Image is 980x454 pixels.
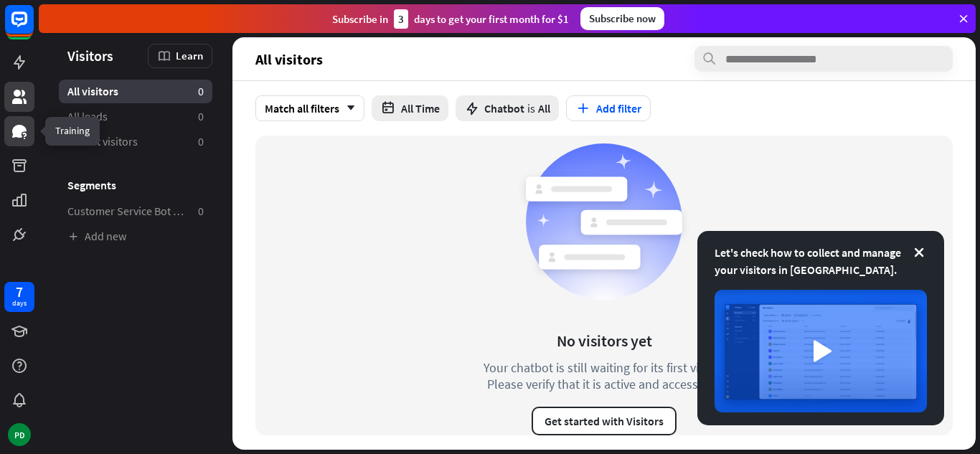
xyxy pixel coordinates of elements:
div: Subscribe in days to get your first month for $1 [332,9,569,29]
div: PD [8,423,31,446]
div: days [12,298,27,308]
div: 3 [394,9,408,29]
div: Let's check how to collect and manage your visitors in [GEOGRAPHIC_DATA]. [715,244,927,278]
span: is [527,101,535,115]
button: Get started with Visitors [532,407,677,435]
div: Match all filters [255,95,364,121]
h3: Segments [59,178,212,192]
i: arrow_down [339,104,355,113]
a: 7 days [4,282,34,312]
button: All Time [372,95,448,121]
span: Chatbot [484,101,524,115]
img: image [715,290,927,412]
aside: 0 [198,204,204,219]
div: No visitors yet [557,331,652,351]
span: Learn [176,49,203,62]
a: Customer Service Bot — Newsletter 0 [59,199,212,223]
button: Add filter [566,95,651,121]
button: Open LiveChat chat widget [11,6,55,49]
span: Visitors [67,47,113,64]
div: Subscribe now [580,7,664,30]
a: All leads 0 [59,105,212,128]
span: All leads [67,109,108,124]
span: All [538,101,550,115]
a: Recent visitors 0 [59,130,212,153]
div: Your chatbot is still waiting for its first visitor. Please verify that it is active and accessible. [457,359,751,392]
span: Recent visitors [67,134,138,149]
span: All visitors [67,84,118,99]
a: Add new [59,224,212,248]
div: 7 [16,285,23,298]
aside: 0 [198,109,204,124]
span: Customer Service Bot — Newsletter [67,204,187,219]
span: All visitors [255,51,323,67]
aside: 0 [198,134,204,149]
aside: 0 [198,84,204,99]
